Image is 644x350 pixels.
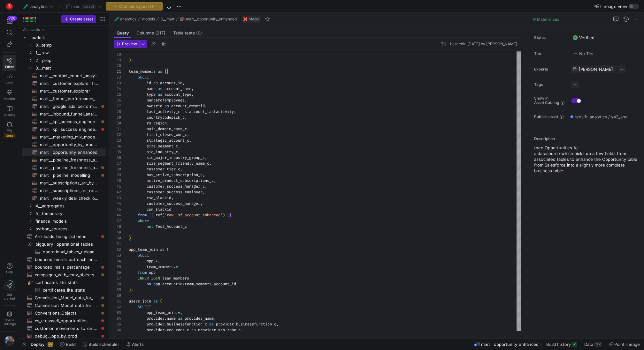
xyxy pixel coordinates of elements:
span: strategic_account_c [147,138,189,143]
span: mart__opportunity_enhanced​​​​​​​​​​ [40,149,99,156]
a: Monitor [3,87,16,103]
span: team_members [129,69,156,74]
span: , [131,235,133,241]
span: ) [223,212,225,218]
div: Press SPACE to select this row. [22,279,106,286]
div: Press SPACE to select this row. [22,233,106,240]
div: 30 [114,120,121,126]
div: Press SPACE to select this row. [22,164,106,171]
button: No tierNo Tier [571,49,595,58]
div: 44 [114,201,121,206]
div: 27 [114,103,121,109]
div: Press SPACE to select this row. [22,202,106,210]
span: customer_movements_to_enforcement​​​​​​​​​​ [35,325,99,332]
span: size_segment_friendly_name_c [147,161,209,166]
button: Create asset [61,15,96,23]
div: Press SPACE to select this row. [22,179,106,187]
button: Data17K [581,339,604,350]
a: Spacesettings [3,308,16,329]
div: Press SPACE to select this row. [22,118,106,125]
a: Code [3,71,16,87]
span: as [158,92,162,97]
div: 17K [594,342,602,347]
span: mart__subscriptions_arr_retention_calculations​​​​​​​​​​ [40,187,99,194]
span: as [165,103,169,108]
span: Conversions_Objects​​​​​​​​​​ [35,309,99,317]
span: Verified [573,35,594,40]
div: 39 [114,172,121,178]
div: Press SPACE to select this row. [22,156,106,164]
div: 33 [114,138,121,143]
span: customer_success_manager [147,201,200,206]
div: Press SPACE to select this row. [22,26,106,34]
div: Press SPACE to select this row. [22,34,106,41]
a: mart__marketing_mix_modelling​​​​​​​​​​ [22,133,106,141]
span: { [149,212,151,218]
a: mart__kpi_success_engineering_historical​​​​​​​​​​ [22,118,106,125]
div: Press SPACE to select this row. [22,72,106,79]
div: Press SPACE to select this row. [22,148,106,156]
button: 3__mart [159,15,176,23]
div: Press SPACE to select this row. [22,95,106,102]
span: mart__kpi_success_engineering_historical​​​​​​​​​​ [40,118,99,125]
div: 47 [114,218,121,224]
span: , [191,86,194,91]
span: Catalog [4,113,15,116]
div: 22 [114,74,121,80]
a: mart__pipeline_modelling​​​​​​​​​​ [22,171,106,179]
span: account_ownerid [171,103,205,108]
a: mart__pipeline_freshness_analysis_with_renewals​​​​​​​​​​ [22,156,106,164]
a: mart__inbound_funnel_analysis​​​​​​​​​​ [22,110,106,118]
span: last_activity_c [147,109,180,114]
p: (nee Opportunities A) [534,145,641,151]
span: PRs [7,129,12,132]
a: Commission_Model_data_for_AEs_and_SDRs_aeoutput​​​​​​​​​​ [22,294,106,302]
span: analytics [120,17,136,21]
span: , [191,92,194,97]
span: Status [534,35,566,40]
span: mart__pipeline_freshness_analysis​​​​​​​​​​ [40,164,99,171]
span: name [147,86,156,91]
span: redsift-analytics / y42_analytics_main / mart__opportunity_enhanced [575,114,631,119]
div: Press SPACE to select this row. [22,102,106,110]
a: mart__opportunity_enhanced​​​​​​​​​​ [22,148,106,156]
span: 'raw__sf_account_enhanced' [165,212,223,218]
span: mart__kpi_success_engineering​​​​​​​​​​ [40,126,99,133]
span: Tags [534,82,566,87]
span: } [229,212,232,218]
button: Build history [543,339,580,350]
div: 26 [114,97,121,103]
a: Editor [3,55,16,71]
div: 50 [114,235,121,241]
span: 🧪 [114,17,119,21]
div: Press SPACE to select this row. [22,194,106,202]
div: Press SPACE to select this row. [22,240,106,248]
span: models [142,17,155,21]
span: Alerts [132,342,144,347]
span: mart__contact_cohort_analysis​​​​​​​​​​ [40,72,99,79]
span: where [138,218,149,223]
span: ref [156,212,162,218]
span: mart__funnel_performance_analysis__monthly_with_forecast​​​​​​​​​​ [40,95,99,102]
span: account_id [160,80,182,86]
div: All assets [23,27,40,32]
span: analytics [30,4,48,9]
span: opp_team_join [129,247,158,252]
a: mart__customer_explorer​​​​​​​​​​ [22,87,106,95]
span: , [205,184,207,189]
span: mart__opportunity_by_product_line​​​​​​​​​​ [40,141,99,148]
a: bounced_emails_outreach_enhanced​​​​​​​​​​ [22,256,106,263]
span: , [200,201,203,206]
div: Press SPACE to select this row. [22,248,106,256]
div: 25 [114,92,121,97]
span: 🧪 [23,4,28,9]
button: VerifiedVerified [571,34,596,42]
span: 4__aggregates [35,202,105,210]
button: Alerts [123,339,147,350]
a: debug__opp_by_prod​​​​​​​​​​ [22,332,106,340]
div: 51 [114,241,121,247]
div: Press SPACE to select this row. [22,64,106,72]
span: Get started [4,293,15,300]
a: mart__customer_explorer_flattened​​​​​​​​​​ [22,79,106,87]
span: mart__google_ads_performance_analysis_rolling​​​​​​​​​​ [40,103,99,110]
